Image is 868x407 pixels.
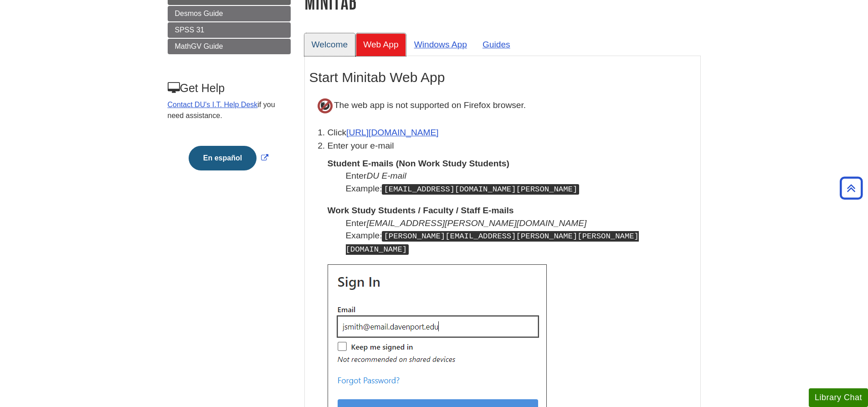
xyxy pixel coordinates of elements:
[328,204,696,216] dt: Work Study Students / Faculty / Staff E-mails
[304,33,355,56] a: Welcome
[475,33,518,56] a: Guides
[175,26,205,34] span: SPSS 31
[309,70,696,85] h2: Start Minitab Web App
[168,6,291,21] a: Desmos Guide
[309,90,696,122] p: The web app is not supported on Firefox browser.
[328,139,696,153] p: Enter your e-mail
[168,39,291,54] a: MathGV Guide
[407,33,474,56] a: Windows App
[175,42,223,50] span: MathGV Guide
[346,170,696,195] dd: Enter Example:
[168,82,290,95] h3: Get Help
[168,99,290,121] p: if you need assistance.
[382,184,579,195] kbd: [EMAIL_ADDRESS][DOMAIN_NAME][PERSON_NAME]
[328,126,696,139] li: Click
[346,128,439,137] a: [URL][DOMAIN_NAME]
[346,217,696,256] dd: Enter Example:
[809,388,868,407] button: Library Chat
[837,182,866,194] a: Back to Top
[175,10,223,17] span: Desmos Guide
[346,231,639,255] kbd: [PERSON_NAME][EMAIL_ADDRESS][PERSON_NAME][PERSON_NAME][DOMAIN_NAME]
[356,33,406,56] a: Web App
[366,171,406,180] i: DU E-mail
[366,218,586,228] i: [EMAIL_ADDRESS][PERSON_NAME][DOMAIN_NAME]
[189,146,257,170] button: En español
[328,157,696,170] dt: Student E-mails (Non Work Study Students)
[168,22,291,38] a: SPSS 31
[168,101,258,108] a: Contact DU's I.T. Help Desk
[186,154,271,162] a: Link opens in new window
